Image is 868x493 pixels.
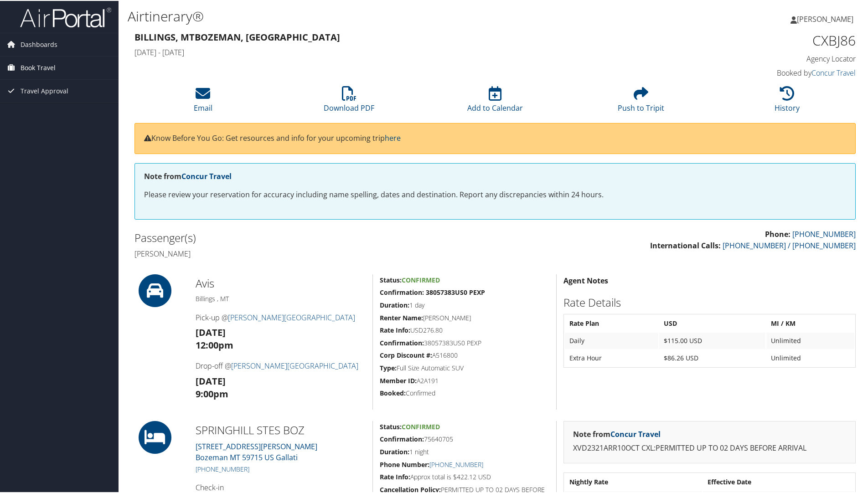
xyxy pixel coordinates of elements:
[380,300,409,308] strong: Duration:
[402,421,440,430] span: Confirmed
[686,53,856,63] h4: Agency Locator
[766,332,854,348] td: Unlimited
[196,275,366,290] h2: Avis
[380,388,549,397] h5: Confirmed
[324,90,374,112] a: Download PDF
[380,459,429,468] strong: Phone Number:
[196,421,366,437] h2: SPRINGHILL STES BOZ
[385,132,401,142] a: here
[797,13,853,23] span: [PERSON_NAME]
[134,46,672,56] h4: [DATE] - [DATE]
[573,428,661,438] strong: Note from
[659,314,765,331] th: USD
[380,375,417,384] strong: Member ID:
[21,56,56,78] span: Book Travel
[467,90,523,112] a: Add to Calendar
[380,421,402,430] strong: Status:
[659,349,765,365] td: $86.26 USD
[429,459,483,468] a: [PHONE_NUMBER]
[565,314,658,331] th: Rate Plan
[380,484,441,493] strong: Cancellation Policy:
[659,332,765,348] td: $115.00 USD
[380,350,432,359] strong: Corp Discount #:
[196,325,226,338] strong: [DATE]
[196,338,233,350] strong: 12:00pm
[563,275,608,285] strong: Agent Notes
[380,338,549,347] h5: 38057383US0 PEXP
[380,472,549,481] h5: Approx total is $422.12 USD
[196,374,226,386] strong: [DATE]
[128,6,618,25] h1: Airtinerary®
[380,388,406,396] strong: Booked:
[723,240,856,250] a: [PHONE_NUMBER] / [PHONE_NUMBER]
[134,248,488,258] h4: [PERSON_NAME]
[228,312,355,322] a: [PERSON_NAME][GEOGRAPHIC_DATA]
[380,325,549,334] h5: USD276.80
[380,363,397,371] strong: Type:
[563,294,856,309] h2: Rate Details
[144,132,846,144] p: Know Before You Go: Get resources and info for your upcoming trip
[20,6,111,27] img: airportal-logo.png
[21,32,57,55] span: Dashboards
[790,5,863,32] a: [PERSON_NAME]
[21,79,68,102] span: Travel Approval
[380,447,549,456] h5: 1 night
[196,360,366,370] h4: Drop-off @
[402,275,440,283] span: Confirmed
[565,349,658,365] td: Extra Hour
[144,188,846,200] p: Please review your reservation for accuracy including name spelling, dates and destination. Repor...
[766,349,854,365] td: Unlimited
[380,287,485,296] strong: Confirmation: 38057383US0 PEXP
[686,30,856,49] h1: CXBJ86
[194,90,212,112] a: Email
[765,228,790,238] strong: Phone:
[703,473,854,489] th: Effective Date
[380,375,549,385] h5: A2A191
[650,240,721,250] strong: International Calls:
[196,293,366,303] h5: Billings , MT
[811,67,856,77] a: Concur Travel
[618,90,664,112] a: Push to Tripit
[181,170,232,180] a: Concur Travel
[565,332,658,348] td: Daily
[686,67,856,77] h4: Booked by
[380,447,409,455] strong: Duration:
[196,387,228,399] strong: 9:00pm
[380,472,410,480] strong: Rate Info:
[380,350,549,359] h5: A516800
[196,312,366,322] h4: Pick-up @
[134,30,340,42] strong: Billings, MT Bozeman, [GEOGRAPHIC_DATA]
[380,338,424,346] strong: Confirmation:
[380,363,549,372] h5: Full Size Automatic SUV
[380,434,549,443] h5: 75640705
[565,473,702,489] th: Nightly Rate
[231,360,358,370] a: [PERSON_NAME][GEOGRAPHIC_DATA]
[196,441,317,462] a: [STREET_ADDRESS][PERSON_NAME]Bozeman MT 59715 US Gallati
[792,228,856,238] a: [PHONE_NUMBER]
[610,428,661,438] a: Concur Travel
[380,325,410,334] strong: Rate Info:
[196,464,249,472] a: [PHONE_NUMBER]
[134,229,488,245] h2: Passenger(s)
[196,482,366,492] h4: Check-in
[573,442,846,453] p: XVD2321ARR10OCT CXL:PERMITTED UP TO 02 DAYS BEFORE ARRIVAL
[380,313,549,322] h5: [PERSON_NAME]
[380,434,424,442] strong: Confirmation:
[766,314,854,331] th: MI / KM
[775,90,800,112] a: History
[380,300,549,309] h5: 1 day
[380,275,402,283] strong: Status:
[144,170,232,180] strong: Note from
[380,313,423,321] strong: Renter Name:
